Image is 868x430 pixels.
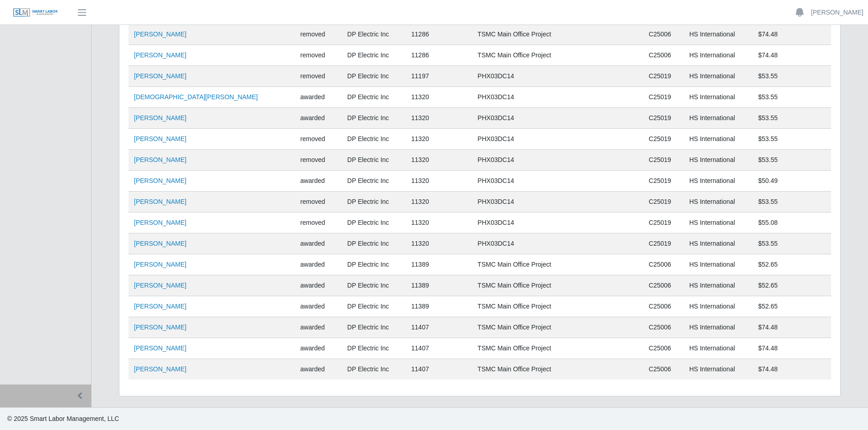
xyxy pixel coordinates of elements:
[134,72,186,80] a: [PERSON_NAME]
[643,233,684,254] td: C25019
[684,212,753,233] td: HS International
[684,24,753,45] td: HS International
[134,240,186,247] a: [PERSON_NAME]
[684,233,753,254] td: HS International
[406,129,473,150] td: 11320
[134,156,186,163] a: [PERSON_NAME]
[472,129,643,150] td: PHX03DC14
[406,359,473,380] td: 11407
[753,129,831,150] td: $53.55
[643,338,684,359] td: C25006
[134,261,186,268] a: [PERSON_NAME]
[684,192,753,212] td: HS International
[643,66,684,87] td: C25019
[472,45,643,66] td: TSMC Main Office Project
[134,93,258,101] a: [DEMOGRAPHIC_DATA][PERSON_NAME]
[295,129,342,150] td: removed
[643,192,684,212] td: C25019
[342,317,406,338] td: DP Electric Inc
[406,275,473,296] td: 11389
[342,192,406,212] td: DP Electric Inc
[684,150,753,171] td: HS International
[811,8,863,17] a: [PERSON_NAME]
[643,296,684,317] td: C25006
[472,171,643,192] td: PHX03DC14
[295,317,342,338] td: awarded
[295,150,342,171] td: removed
[295,212,342,233] td: removed
[406,87,473,108] td: 11320
[472,150,643,171] td: PHX03DC14
[472,338,643,359] td: TSMC Main Office Project
[134,198,186,205] a: [PERSON_NAME]
[684,129,753,150] td: HS International
[472,66,643,87] td: PHX03DC14
[643,359,684,380] td: C25006
[643,108,684,129] td: C25019
[643,87,684,108] td: C25019
[684,338,753,359] td: HS International
[753,359,831,380] td: $74.48
[643,150,684,171] td: C25019
[295,338,342,359] td: awarded
[472,212,643,233] td: PHX03DC14
[753,317,831,338] td: $74.48
[753,192,831,212] td: $53.55
[295,296,342,317] td: awarded
[753,296,831,317] td: $52.65
[342,254,406,275] td: DP Electric Inc
[134,51,186,59] a: [PERSON_NAME]
[342,66,406,87] td: DP Electric Inc
[472,192,643,212] td: PHX03DC14
[295,66,342,87] td: removed
[342,338,406,359] td: DP Electric Inc
[342,24,406,45] td: DP Electric Inc
[406,233,473,254] td: 11320
[295,254,342,275] td: awarded
[753,254,831,275] td: $52.65
[295,45,342,66] td: removed
[406,296,473,317] td: 11389
[134,177,186,184] a: [PERSON_NAME]
[134,344,186,352] a: [PERSON_NAME]
[342,150,406,171] td: DP Electric Inc
[643,45,684,66] td: C25006
[472,296,643,317] td: TSMC Main Office Project
[134,135,186,142] a: [PERSON_NAME]
[134,282,186,289] a: [PERSON_NAME]
[406,150,473,171] td: 11320
[643,275,684,296] td: C25006
[406,45,473,66] td: 11286
[684,359,753,380] td: HS International
[684,108,753,129] td: HS International
[753,66,831,87] td: $53.55
[342,296,406,317] td: DP Electric Inc
[753,338,831,359] td: $74.48
[134,219,186,226] a: [PERSON_NAME]
[295,192,342,212] td: removed
[684,296,753,317] td: HS International
[342,212,406,233] td: DP Electric Inc
[295,87,342,108] td: awarded
[472,233,643,254] td: PHX03DC14
[295,108,342,129] td: awarded
[753,45,831,66] td: $74.48
[753,87,831,108] td: $53.55
[643,171,684,192] td: C25019
[342,87,406,108] td: DP Electric Inc
[684,275,753,296] td: HS International
[342,108,406,129] td: DP Electric Inc
[295,359,342,380] td: awarded
[684,171,753,192] td: HS International
[406,317,473,338] td: 11407
[753,212,831,233] td: $55.08
[753,150,831,171] td: $53.55
[684,66,753,87] td: HS International
[753,275,831,296] td: $52.65
[406,338,473,359] td: 11407
[472,108,643,129] td: PHX03DC14
[684,254,753,275] td: HS International
[684,87,753,108] td: HS International
[295,24,342,45] td: removed
[342,359,406,380] td: DP Electric Inc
